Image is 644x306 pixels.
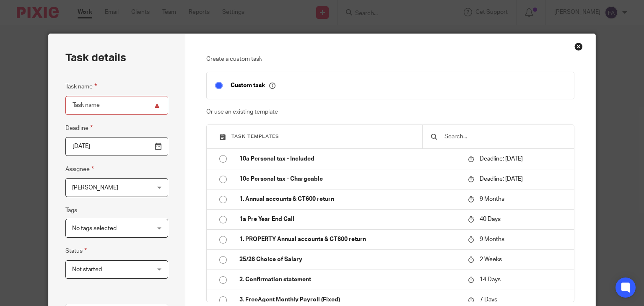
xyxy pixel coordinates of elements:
span: 2 Weeks [480,257,502,262]
p: 2. Confirmation statement [239,275,460,284]
p: 1a Pre Year End Call [239,215,460,223]
div: Close this dialog window [574,42,583,51]
p: 1. PROPERTY Annual accounts & CT600 return [239,235,460,244]
p: Custom task [231,82,275,89]
label: Task name [65,82,97,91]
span: [PERSON_NAME] [72,185,118,191]
p: Create a custom task [206,55,574,63]
span: Deadline: [DATE] [480,176,523,182]
input: Pick a date [65,137,168,156]
span: Task templates [231,134,279,139]
input: Task name [65,96,168,115]
label: Tags [65,206,77,215]
span: 14 Days [480,277,501,283]
p: Or use an existing template [206,108,574,116]
p: 10c Personal tax - Chargeable [239,175,460,183]
span: 9 Months [480,236,504,242]
span: 40 Days [480,216,501,222]
p: 1. Annual accounts & CT600 return [239,195,460,203]
span: Not started [72,267,102,272]
p: 3. FreeAgent Monthly Payroll (Fixed) [239,296,460,304]
p: 10a Personal tax - Included [239,155,460,163]
label: Status [65,246,87,256]
h2: Task details [65,51,126,65]
label: Deadline [65,123,93,133]
span: 7 Days [480,297,497,303]
span: No tags selected [72,226,117,231]
span: 9 Months [480,196,504,202]
label: Assignee [65,164,94,174]
p: 25/26 Choice of Salary [239,255,460,264]
input: Search... [444,132,566,141]
span: Deadline: [DATE] [480,156,523,162]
